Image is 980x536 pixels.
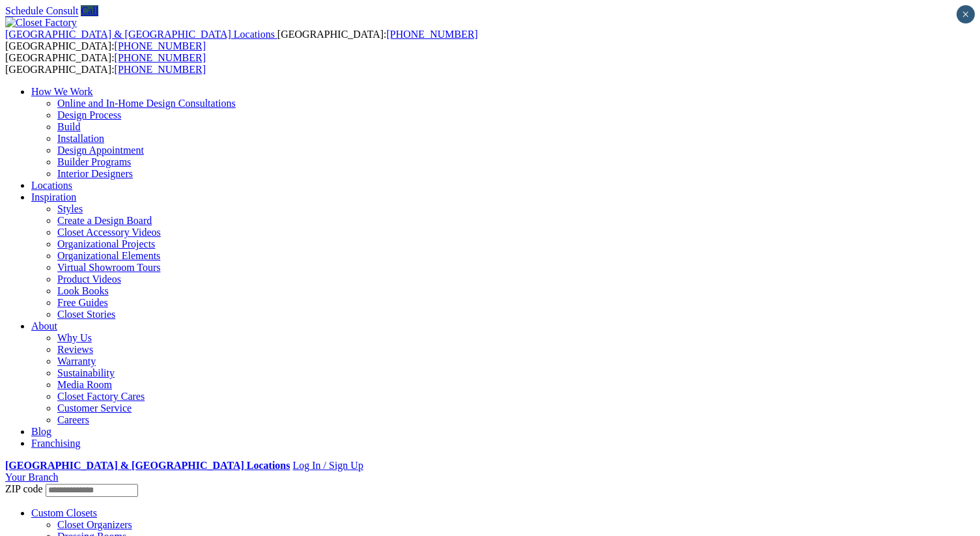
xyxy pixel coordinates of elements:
a: Product Videos [57,274,121,285]
a: Inspiration [31,191,76,203]
a: How We Work [31,86,93,97]
a: Careers [57,414,89,425]
a: Custom Closets [31,507,97,518]
a: Sustainability [57,367,115,378]
a: [GEOGRAPHIC_DATA] & [GEOGRAPHIC_DATA] Locations [5,460,290,471]
a: [PHONE_NUMBER] [386,29,477,40]
a: Look Books [57,285,109,296]
a: Schedule Consult [5,5,78,16]
span: [GEOGRAPHIC_DATA]: [GEOGRAPHIC_DATA]: [5,29,478,51]
a: Online and In-Home Design Consultations [57,98,236,109]
a: Organizational Projects [57,238,155,249]
a: Closet Accessory Videos [57,227,161,238]
a: Locations [31,180,72,191]
a: About [31,320,57,331]
a: Builder Programs [57,156,131,167]
a: Build [57,121,81,132]
span: [GEOGRAPHIC_DATA]: [GEOGRAPHIC_DATA]: [5,52,206,75]
button: Close [957,5,975,23]
a: Closet Organizers [57,519,132,530]
a: Media Room [57,379,112,390]
a: Design Process [57,109,121,120]
a: Blog [31,426,51,437]
a: Warranty [57,356,96,367]
a: Virtual Showroom Tours [57,262,161,273]
a: Create a Design Board [57,215,152,226]
a: Your Branch [5,472,58,483]
a: Closet Factory Cares [57,391,145,402]
a: [PHONE_NUMBER] [115,40,206,51]
a: [PHONE_NUMBER] [115,64,206,75]
a: Organizational Elements [57,250,160,261]
a: Franchising [31,438,81,449]
a: Interior Designers [57,168,133,179]
a: [GEOGRAPHIC_DATA] & [GEOGRAPHIC_DATA] Locations [5,29,277,40]
a: Design Appointment [57,145,144,156]
img: Closet Factory [5,17,77,29]
a: Free Guides [57,297,108,308]
a: [PHONE_NUMBER] [115,52,206,63]
input: Enter your Zip code [46,484,138,497]
a: Why Us [57,332,92,343]
a: Call [81,5,98,16]
a: Customer Service [57,402,132,414]
a: Log In / Sign Up [292,460,363,471]
a: Installation [57,133,104,144]
span: [GEOGRAPHIC_DATA] & [GEOGRAPHIC_DATA] Locations [5,29,275,40]
a: Styles [57,203,83,214]
a: Closet Stories [57,309,115,320]
span: ZIP code [5,483,43,494]
a: Reviews [57,344,93,355]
